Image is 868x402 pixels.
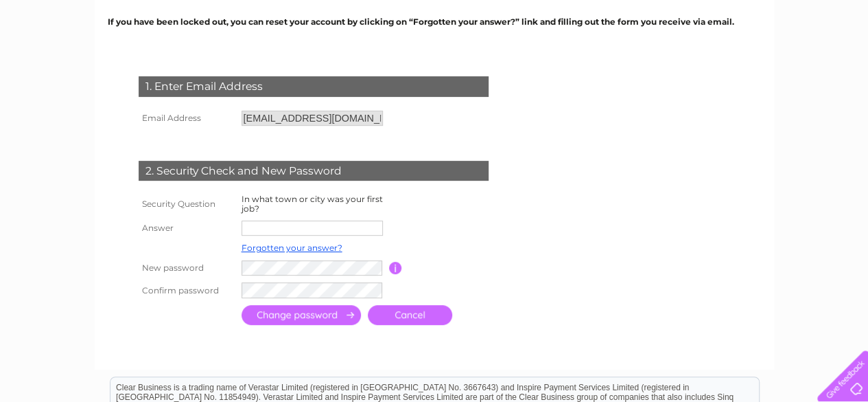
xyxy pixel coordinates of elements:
th: Security Question [135,191,238,217]
img: logo.png [30,36,100,78]
th: New password [135,257,238,280]
a: 0333 014 3131 [609,7,704,24]
p: If you have been locked out, you can reset your account by clicking on “Forgotten your answer?” l... [108,15,761,28]
a: Energy [710,58,740,69]
a: Cancel [368,305,452,325]
a: Forgotten your answer? [242,243,342,253]
a: Telecoms [749,58,790,69]
th: Confirm password [135,279,238,302]
a: Water [676,58,702,69]
th: Answer [135,217,238,239]
div: 1. Enter Email Address [139,76,489,97]
div: 2. Security Check and New Password [139,161,489,181]
th: Email Address [135,107,238,129]
input: Submit [242,305,361,325]
input: Information [389,262,402,274]
label: In what town or city was your first job? [242,194,383,214]
a: Blog [798,58,818,69]
a: Contact [826,58,860,69]
div: Clear Business is a trading name of Verastar Limited (registered in [GEOGRAPHIC_DATA] No. 3667643... [110,8,759,67]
